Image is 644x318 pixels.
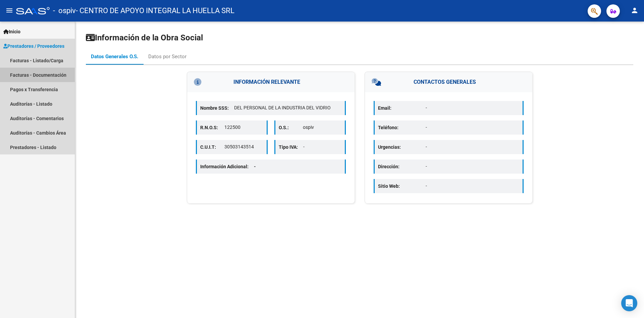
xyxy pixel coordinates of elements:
p: Sitio Web: [378,182,426,190]
p: - [426,163,519,170]
p: DEL PERSONAL DE LA INDUSTRIA DEL VIDRIO [234,104,341,111]
p: - [426,182,519,189]
div: Datos por Sector [148,53,186,60]
h1: Información de la Obra Social [86,32,633,43]
p: Nombre SSS: [200,104,234,112]
p: Información Adicional: [200,163,261,170]
p: Tipo IVA: [279,143,303,151]
p: - [426,104,519,111]
p: - [426,124,519,131]
p: C.U.I.T: [200,143,224,151]
p: ospiv [303,124,341,131]
p: R.N.O.S: [200,124,224,131]
p: - [303,143,342,150]
span: Prestadores / Proveedores [3,42,64,50]
mat-icon: person [631,6,639,14]
p: 122500 [224,124,263,131]
span: - CENTRO DE APOYO INTEGRAL LA HUELLA SRL [76,3,234,18]
p: 30503143514 [224,143,263,150]
p: Urgencias: [378,143,426,151]
div: Datos Generales O.S. [91,53,138,60]
div: Open Intercom Messenger [621,295,637,311]
p: Teléfono: [378,124,426,131]
p: O.S.: [279,124,303,131]
span: Inicio [3,28,20,35]
span: - [254,164,256,169]
span: - ospiv [53,3,76,18]
p: - [426,143,519,150]
p: Email: [378,104,426,112]
mat-icon: menu [5,6,13,14]
h3: INFORMACIÓN RELEVANTE [187,72,355,92]
p: Dirección: [378,163,426,170]
h3: CONTACTOS GENERALES [365,72,532,92]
